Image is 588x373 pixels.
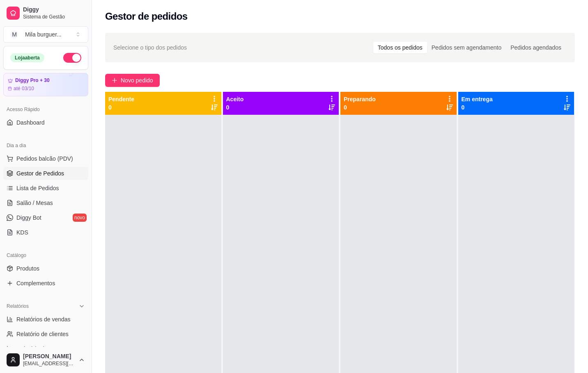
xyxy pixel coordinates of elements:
[3,313,88,326] a: Relatórios de vendas
[105,10,188,23] h2: Gestor de pedidos
[23,360,75,367] span: [EMAIL_ADDRESS][DOMAIN_NAME]
[3,350,88,370] button: [PERSON_NAME][EMAIL_ADDRESS][DOMAIN_NAME]
[16,118,45,127] span: Dashboard
[3,73,88,96] a: Diggy Pro + 30até 03/10
[3,262,88,275] a: Produtos
[16,214,41,222] span: Diggy Bot
[108,95,134,103] p: Pendente
[3,277,88,290] a: Complementos
[3,182,88,195] a: Lista de Pedidos
[14,85,34,92] article: até 03/10
[3,152,88,165] button: Pedidos balcão (PDV)
[23,14,85,20] span: Sistema de Gestão
[373,42,427,53] div: Todos os pedidos
[113,43,187,52] span: Selecione o tipo dos pedidos
[108,103,134,111] p: 0
[3,211,88,224] a: Diggy Botnovo
[427,42,506,53] div: Pedidos sem agendamento
[23,6,85,14] span: Diggy
[3,249,88,262] div: Catálogo
[344,95,376,103] p: Preparando
[10,30,18,39] span: M
[506,42,566,53] div: Pedidos agendados
[226,103,244,111] p: 0
[16,345,66,353] span: Relatório de mesas
[15,77,50,84] article: Diggy Pro + 30
[3,139,88,152] div: Dia a dia
[3,116,88,129] a: Dashboard
[3,196,88,209] a: Salão / Mesas
[16,155,73,163] span: Pedidos balcão (PDV)
[10,53,44,62] div: Loja aberta
[16,279,55,287] span: Complementos
[3,103,88,116] div: Acesso Rápido
[3,226,88,239] a: KDS
[63,53,81,63] button: Alterar Status
[344,103,376,111] p: 0
[3,167,88,180] a: Gestor de Pedidos
[3,26,88,43] button: Select a team
[3,328,88,341] a: Relatório de clientes
[16,228,28,237] span: KDS
[105,74,160,87] button: Novo pedido
[112,77,117,83] span: plus
[23,353,75,360] span: [PERSON_NAME]
[226,95,244,103] p: Aceito
[3,3,88,23] a: DiggySistema de Gestão
[16,169,64,177] span: Gestor de Pedidos
[3,342,88,355] a: Relatório de mesas
[462,103,493,111] p: 0
[16,199,53,207] span: Salão / Mesas
[16,264,39,273] span: Produtos
[25,30,62,39] div: Mila burguer ...
[16,315,71,323] span: Relatórios de vendas
[16,184,59,192] span: Lista de Pedidos
[121,76,153,85] span: Novo pedido
[7,303,29,309] span: Relatórios
[462,95,493,103] p: Em entrega
[16,330,69,338] span: Relatório de clientes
